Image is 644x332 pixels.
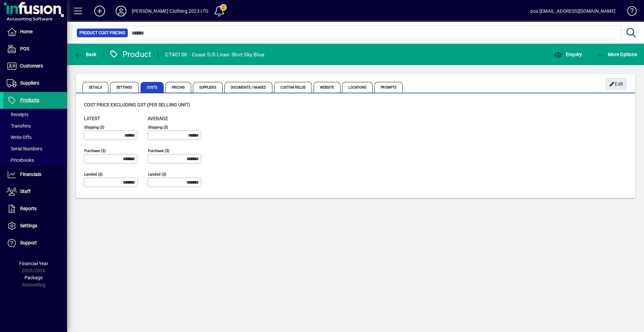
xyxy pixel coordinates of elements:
[109,49,152,60] div: Product
[20,206,37,211] span: Reports
[274,82,312,93] span: Custom Fields
[84,148,106,153] mat-label: Purchase ($)
[72,48,98,60] button: Back
[148,148,169,153] mat-label: Purchase ($)
[141,82,164,93] span: Costs
[3,200,67,217] a: Reports
[7,123,31,129] span: Transfers
[3,109,67,120] a: Receipts
[165,49,264,60] div: CT401SK - Coast S/S Linen Shirt Sky Blue
[530,6,615,16] div: pos [EMAIL_ADDRESS][DOMAIN_NAME]
[110,82,139,93] span: Settings
[7,146,42,151] span: Serial Numbers
[3,143,67,154] a: Serial Numbers
[20,223,37,228] span: Settings
[3,41,67,57] a: POS
[84,125,104,130] mat-label: Shipping ($)
[83,82,108,93] span: Details
[3,75,67,92] a: Suppliers
[3,183,67,200] a: Staff
[148,116,168,121] span: Average
[3,154,67,166] a: Pricebooks
[20,29,33,34] span: Home
[24,275,43,280] span: Package
[609,79,624,90] span: Edit
[79,30,125,36] span: Product Cost Pricing
[19,261,48,266] span: Financial Year
[7,157,34,163] span: Pricebooks
[622,1,636,23] a: Knowledge Base
[84,172,103,177] mat-label: Landed ($)
[595,48,639,60] button: More Options
[3,166,67,183] a: Financials
[165,82,191,93] span: Pricing
[193,82,223,93] span: Suppliers
[314,82,341,93] span: Website
[7,135,32,140] span: Write Offs
[20,189,31,194] span: Staff
[3,120,67,132] a: Transfers
[20,46,29,51] span: POS
[7,112,29,117] span: Receipts
[67,48,104,60] app-page-header-button: Back
[3,23,67,40] a: Home
[20,97,39,103] span: Products
[3,58,67,75] a: Customers
[132,6,208,16] div: [PERSON_NAME] Clothing 2023 LTD
[224,82,273,93] span: Documents / Images
[374,82,403,93] span: Prompts
[74,52,97,57] span: Back
[20,172,41,177] span: Financials
[89,5,110,17] button: Add
[110,5,132,17] button: Profile
[554,52,582,57] span: Enquiry
[148,125,168,130] mat-label: Shipping ($)
[20,240,37,245] span: Support
[596,52,637,57] span: More Options
[20,63,43,68] span: Customers
[3,132,67,143] a: Write Offs
[605,78,627,90] button: Edit
[84,116,100,121] span: Latest
[552,48,584,60] button: Enquiry
[3,218,67,234] a: Settings
[3,235,67,251] a: Support
[342,82,373,93] span: Locations
[84,102,190,107] span: Cost price excluding GST (per selling unit)
[20,80,39,86] span: Suppliers
[148,172,166,177] mat-label: Landed ($)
